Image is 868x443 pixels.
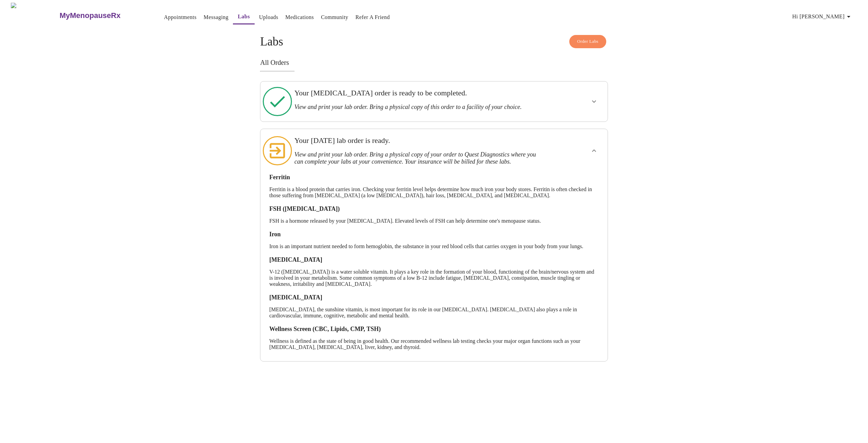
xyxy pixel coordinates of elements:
a: Medications [285,13,314,22]
h3: View and print your lab order. Bring a physical copy of your order to Quest Diagnostics where you... [294,151,540,165]
h3: Your [DATE] lab order is ready. [294,136,540,145]
h4: Labs [260,35,608,49]
a: Refer a Friend [355,13,390,22]
button: Order Labs [569,35,606,48]
button: Community [318,11,351,24]
h3: View and print your lab order. Bring a physical copy of this order to a facility of your choice. [294,104,540,111]
h3: MyMenopauseRx [60,11,121,20]
a: Appointments [164,13,196,22]
span: Hi [PERSON_NAME] [792,12,853,21]
button: Refer a Friend [353,11,393,24]
button: Uploads [256,11,281,24]
a: Community [321,13,349,22]
button: show more [586,93,602,110]
img: MyMenopauseRx Logo [11,3,59,28]
h3: [MEDICAL_DATA] [269,294,599,301]
button: Appointments [161,11,199,24]
button: Labs [233,10,255,24]
span: Order Labs [577,38,598,45]
p: [MEDICAL_DATA], the sunshine vitamin, is most important for its role in our [MEDICAL_DATA]. [MEDI... [269,307,599,319]
h3: All Orders [260,59,608,67]
p: V-12 ([MEDICAL_DATA]) is a water soluble vitamin. It plays a key role in the formation of your bl... [269,269,599,287]
button: Hi [PERSON_NAME] [790,10,855,23]
h3: Your [MEDICAL_DATA] order is ready to be completed. [294,89,540,97]
a: Messaging [204,13,229,22]
h3: Ferritin [269,174,599,181]
a: Labs [238,12,250,21]
h3: [MEDICAL_DATA] [269,256,599,263]
button: show more [586,143,602,159]
p: FSH is a hormone released by your [MEDICAL_DATA]. Elevated levels of FSH can help determine one's... [269,218,599,224]
h3: FSH ([MEDICAL_DATA]) [269,205,599,213]
a: Uploads [259,13,278,22]
h3: Wellness Screen (CBC, Lipids, CMP, TSH) [269,326,599,333]
a: MyMenopauseRx [59,4,147,27]
p: Iron is an important nutrient needed to form hemoglobin, the substance in your red blood cells th... [269,243,599,250]
h3: Iron [269,231,599,238]
button: Messaging [201,11,231,24]
button: Medications [283,11,317,24]
p: Ferritin is a blood protein that carries iron. Checking your ferritin level helps determine how m... [269,186,599,199]
p: Wellness is defined as the state of being in good health. Our recommended wellness lab testing ch... [269,338,599,350]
